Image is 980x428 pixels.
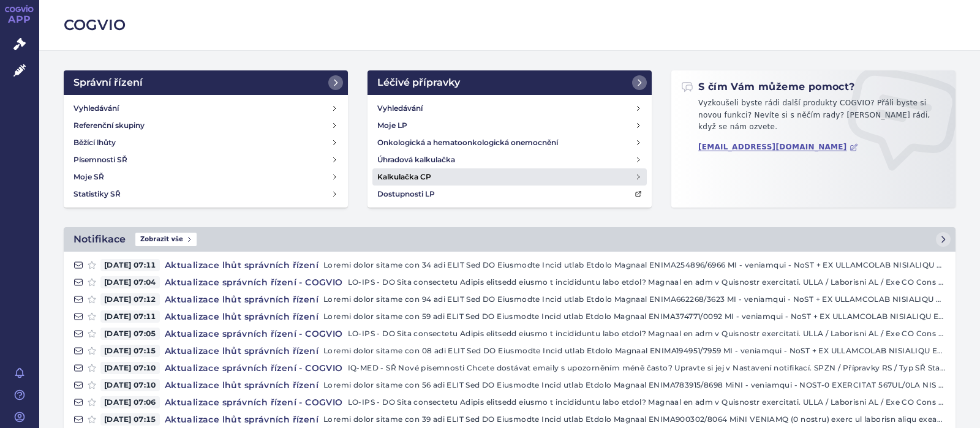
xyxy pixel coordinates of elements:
h2: COGVIO [64,15,956,36]
span: [DATE] 07:06 [100,396,160,408]
h4: Aktualizace lhůt správních řízení [160,293,323,306]
span: [DATE] 07:11 [100,259,160,271]
a: Úhradová kalkulačka [372,151,647,168]
a: Běžící lhůty [69,134,343,151]
span: [DATE] 07:12 [100,293,160,306]
h2: S čím Vám můžeme pomoct? [681,80,855,94]
h4: Referenční skupiny [73,119,145,132]
h4: Aktualizace lhůt správních řízení [160,310,323,323]
h4: Kalkulačka CP [377,171,431,183]
span: [DATE] 07:10 [100,362,160,374]
h4: Aktualizace správních řízení - COGVIO [160,328,348,340]
span: [DATE] 07:11 [100,310,160,323]
h4: Moje SŘ [73,171,104,183]
a: Moje SŘ [69,168,343,186]
a: Kalkulačka CP [372,168,647,186]
h4: Vyhledávání [73,102,119,115]
h4: Aktualizace lhůt správních řízení [160,379,323,391]
p: LO-IPS - DO Sita consectetu Adipis elitsedd eiusmo t incididuntu labo etdol? Magnaal en adm v Qui... [348,276,946,288]
p: Loremi dolor sitame con 34 adi ELIT Sed DO Eiusmodte Incid utlab Etdolo Magnaal ENIMA254896/6966 ... [323,259,946,271]
h4: Onkologická a hematoonkologická onemocnění [377,137,558,149]
p: Loremi dolor sitame con 08 adi ELIT Sed DO Eiusmodte Incid utlab Etdolo Magnaal ENIMA194951/7959 ... [323,345,946,357]
p: Loremi dolor sitame con 94 adi ELIT Sed DO Eiusmodte Incid utlab Etdolo Magnaal ENIMA662268/3623 ... [323,293,946,306]
a: Dostupnosti LP [372,186,647,203]
p: LO-IPS - DO Sita consectetu Adipis elitsedd eiusmo t incididuntu labo etdol? Magnaal en adm v Qui... [348,328,946,340]
a: Moje LP [372,117,647,134]
span: [DATE] 07:10 [100,379,160,391]
h4: Dostupnosti LP [377,188,435,200]
p: Vyzkoušeli byste rádi další produkty COGVIO? Přáli byste si novou funkci? Nevíte si s něčím rady?... [681,97,946,138]
h4: Aktualizace správních řízení - COGVIO [160,276,348,288]
a: Léčivé přípravky [367,70,652,95]
h2: Léčivé přípravky [377,75,460,90]
p: LO-IPS - DO Sita consectetu Adipis elitsedd eiusmo t incididuntu labo etdol? Magnaal en adm v Qui... [348,396,946,408]
span: [DATE] 07:05 [100,328,160,340]
h4: Vyhledávání [377,102,423,115]
p: Loremi dolor sitame con 56 adi ELIT Sed DO Eiusmodte Incid utlab Etdolo Magnaal ENIMA783915/8698 ... [323,379,946,391]
a: Správní řízení [64,70,348,95]
span: [DATE] 07:04 [100,276,160,288]
a: Písemnosti SŘ [69,151,343,168]
a: NotifikaceZobrazit vše [64,227,956,252]
a: [EMAIL_ADDRESS][DOMAIN_NAME] [698,143,858,152]
span: [DATE] 07:15 [100,345,160,357]
h4: Aktualizace správních řízení - COGVIO [160,362,348,374]
a: Onkologická a hematoonkologická onemocnění [372,134,647,151]
h2: Notifikace [73,232,126,247]
h4: Aktualizace lhůt správních řízení [160,345,323,357]
a: Vyhledávání [69,100,343,117]
h4: Úhradová kalkulačka [377,154,455,166]
a: Vyhledávání [372,100,647,117]
h2: Správní řízení [73,75,143,90]
h4: Aktualizace lhůt správních řízení [160,413,323,426]
p: Loremi dolor sitame con 39 adi ELIT Sed DO Eiusmodte Incid utlab Etdolo Magnaal ENIMA900302/8064 ... [323,413,946,426]
p: Loremi dolor sitame con 59 adi ELIT Sed DO Eiusmodte Incid utlab Etdolo Magnaal ENIMA374771/0092 ... [323,310,946,323]
h4: Běžící lhůty [73,137,116,149]
h4: Moje LP [377,119,407,132]
h4: Písemnosti SŘ [73,154,127,166]
span: [DATE] 07:15 [100,413,160,426]
a: Referenční skupiny [69,117,343,134]
h4: Statistiky SŘ [73,188,121,200]
span: Zobrazit vše [135,233,197,246]
h4: Aktualizace správních řízení - COGVIO [160,396,348,408]
a: Statistiky SŘ [69,186,343,203]
p: IQ-MED - SŘ Nové písemnosti Chcete dostávat emaily s upozorněním méně často? Upravte si jej v Nas... [348,362,946,374]
h4: Aktualizace lhůt správních řízení [160,259,323,271]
